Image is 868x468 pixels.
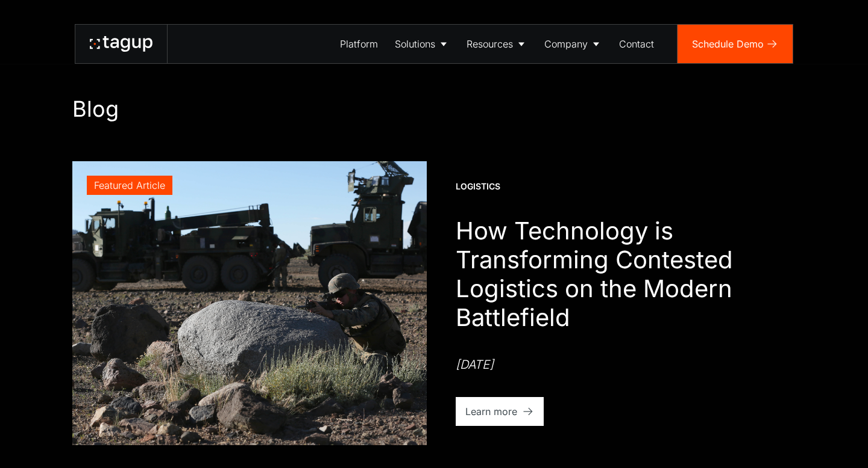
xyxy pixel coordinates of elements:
[332,25,386,63] a: Platform
[340,37,378,51] div: Platform
[72,96,796,123] h1: Blog
[456,180,500,192] div: Logistics
[544,37,588,51] div: Company
[619,37,654,51] div: Contact
[465,404,517,419] div: Learn more
[456,217,796,332] h1: How Technology is Transforming Contested Logistics on the Modern Battlefield
[467,37,513,51] div: Resources
[456,356,494,373] div: [DATE]
[94,178,165,192] div: Featured Article
[456,397,544,426] a: Learn more
[678,25,793,63] a: Schedule Demo
[72,161,427,445] a: Featured Article
[611,25,662,63] a: Contact
[458,25,536,63] a: Resources
[386,25,458,63] a: Solutions
[536,25,611,63] a: Company
[692,37,764,51] div: Schedule Demo
[395,37,435,51] div: Solutions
